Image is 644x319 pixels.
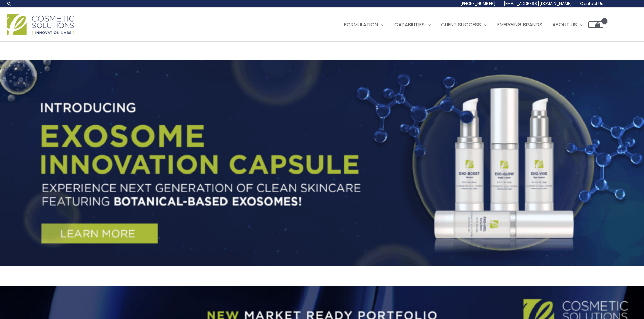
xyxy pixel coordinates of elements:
[497,21,542,28] span: Emerging Brands
[344,21,378,28] span: Formulation
[492,15,547,35] a: Emerging Brands
[394,21,425,28] span: Capabilities
[588,21,603,28] a: View Shopping Cart, empty
[580,1,603,6] span: Contact Us
[460,1,496,6] span: [PHONE_NUMBER]
[504,1,572,6] span: [EMAIL_ADDRESS][DOMAIN_NAME]
[441,21,481,28] span: Client Success
[547,15,588,35] a: About Us
[339,15,389,35] a: Formulation
[334,15,603,35] nav: Site Navigation
[7,1,12,6] a: Search icon link
[436,15,492,35] a: Client Success
[7,14,74,35] img: Cosmetic Solutions Logo
[389,15,436,35] a: Capabilities
[552,21,577,28] span: About Us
